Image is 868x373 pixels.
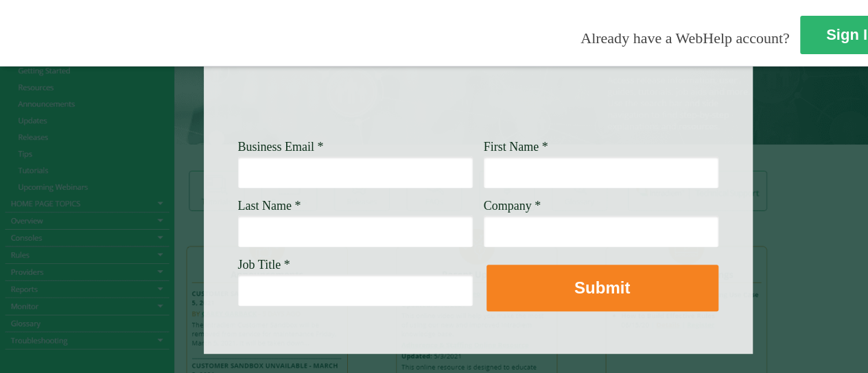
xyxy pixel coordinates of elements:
span: Job Title * [238,258,290,272]
strong: Submit [574,278,630,297]
span: First Name * [484,140,548,154]
span: Last Name * [238,199,301,213]
button: Submit [486,265,718,311]
img: Need Credentials? Sign up below. Have Credentials? Use the sign-in button. [246,52,710,121]
span: Already have a WebHelp account? [580,29,789,47]
span: Business Email * [238,140,324,154]
span: Company * [484,199,541,213]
